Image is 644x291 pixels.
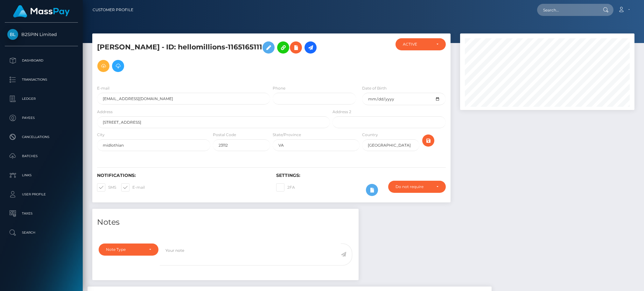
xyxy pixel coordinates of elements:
h5: [PERSON_NAME] - ID: hellomillions-1165165111 [97,38,326,75]
a: Links [5,167,78,183]
label: City [97,132,105,138]
p: Taxes [7,209,75,218]
a: Ledger [5,91,78,107]
a: Search [5,225,78,241]
p: Links [7,171,75,180]
div: Note Type [106,247,144,252]
a: Dashboard [5,53,78,69]
p: Search [7,228,75,237]
button: ACTIVE [395,38,446,50]
p: Payees [7,113,75,123]
img: MassPay Logo [13,5,70,18]
a: Batches [5,148,78,164]
label: State/Province [273,132,301,138]
a: Payees [5,110,78,126]
a: Taxes [5,206,78,222]
label: SMS [97,183,116,192]
label: E-mail [97,85,109,91]
h4: Notes [97,217,354,228]
label: Date of Birth [362,85,387,91]
a: Transactions [5,72,78,88]
label: Phone [273,85,285,91]
label: Country [362,132,378,138]
a: Cancellations [5,129,78,145]
button: Note Type [99,244,158,256]
label: Address 2 [332,109,351,115]
label: E-mail [121,183,145,192]
a: Initiate Payout [304,41,317,54]
label: Address [97,109,113,115]
p: Cancellations [7,132,75,142]
label: Postal Code [213,132,236,138]
p: Transactions [7,75,75,84]
a: Customer Profile [93,3,133,17]
input: Search... [537,4,597,16]
div: ACTIVE [403,42,431,47]
h6: Settings: [276,173,446,178]
p: Batches [7,151,75,161]
p: User Profile [7,190,75,199]
img: B2SPIN Limited [7,29,18,40]
span: B2SPIN Limited [5,32,78,37]
div: Do not require [395,184,431,189]
h6: Notifications: [97,173,267,178]
p: Dashboard [7,56,75,65]
button: Do not require [388,181,446,193]
a: User Profile [5,186,78,202]
label: 2FA [276,183,295,192]
p: Ledger [7,94,75,104]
